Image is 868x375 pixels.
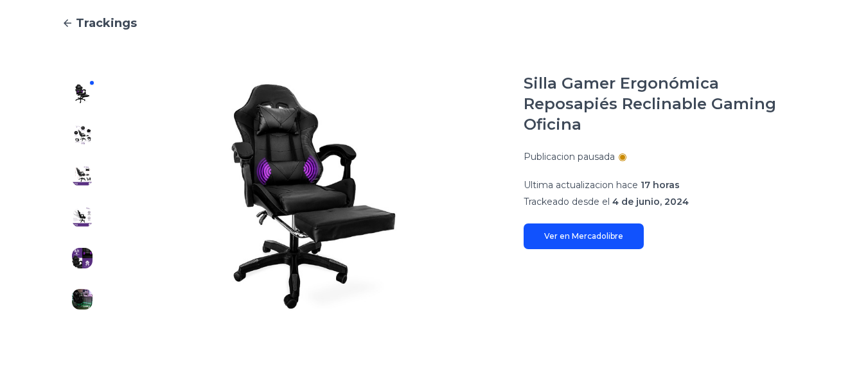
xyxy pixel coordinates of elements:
[524,73,806,135] h1: Silla Gamer Ergonómica Reposapiés Reclinable Gaming Oficina
[62,14,806,32] a: Trackings
[72,166,93,186] img: Silla Gamer Ergonómica Reposapiés Reclinable Gaming Oficina
[524,150,615,163] p: Publicacion pausada
[641,179,680,191] span: 17 horas
[128,73,498,320] img: Silla Gamer Ergonómica Reposapiés Reclinable Gaming Oficina
[612,196,689,207] span: 4 de junio, 2024
[72,125,93,145] img: Silla Gamer Ergonómica Reposapiés Reclinable Gaming Oficina
[72,289,93,310] img: Silla Gamer Ergonómica Reposapiés Reclinable Gaming Oficina
[524,179,638,191] span: Ultima actualizacion hace
[524,223,644,249] a: Ver en Mercadolibre
[72,248,93,268] img: Silla Gamer Ergonómica Reposapiés Reclinable Gaming Oficina
[524,196,610,207] span: Trackeado desde el
[76,14,137,32] span: Trackings
[72,207,93,227] img: Silla Gamer Ergonómica Reposapiés Reclinable Gaming Oficina
[72,83,93,104] img: Silla Gamer Ergonómica Reposapiés Reclinable Gaming Oficina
